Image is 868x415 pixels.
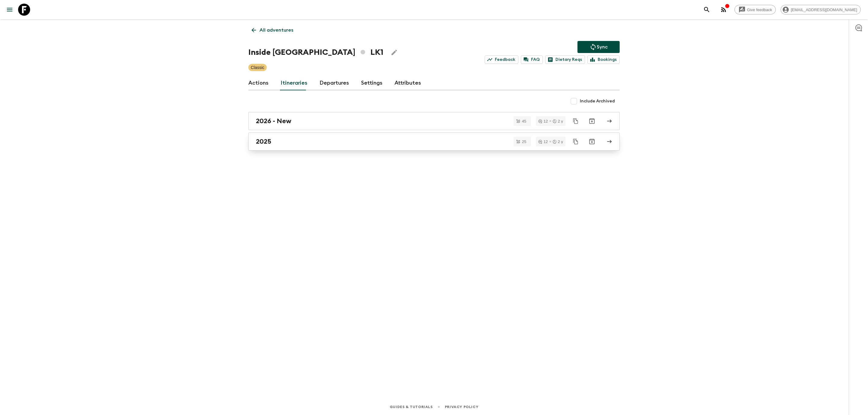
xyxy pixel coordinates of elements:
[259,27,293,34] p: All adventures
[580,98,615,104] span: Include Archived
[390,404,433,410] a: Guides & Tutorials
[570,116,581,126] button: Duplicate
[4,4,16,16] button: menu
[281,76,307,90] a: Itineraries
[361,76,382,90] a: Settings
[701,4,713,16] button: search adventures
[553,140,563,144] div: 2 y
[248,46,383,58] h1: Inside [GEOGRAPHIC_DATA] LK1
[485,55,518,64] a: Feedback
[553,119,563,123] div: 2 y
[538,140,548,144] div: 12
[518,119,530,123] span: 45
[734,5,776,14] a: Give feedback
[788,8,860,12] span: [EMAIL_ADDRESS][DOMAIN_NAME]
[248,24,297,36] a: All adventures
[587,55,620,64] a: Bookings
[545,55,585,64] a: Dietary Reqs
[586,136,598,148] button: Archive
[586,115,598,127] button: Archive
[388,46,400,58] button: Edit Adventure Title
[521,55,543,64] a: FAQ
[248,76,269,90] a: Actions
[395,76,421,90] a: Attributes
[518,140,530,144] span: 25
[256,138,271,145] h2: 2025
[319,76,349,90] a: Departures
[744,8,775,12] span: Give feedback
[256,117,291,125] h2: 2026 - New
[597,43,608,51] p: Sync
[570,136,581,147] button: Duplicate
[577,41,620,53] button: Sync adventure departures to the booking engine
[781,5,861,14] div: [EMAIL_ADDRESS][DOMAIN_NAME]
[248,112,620,130] a: 2026 - New
[538,119,548,123] div: 12
[251,64,264,70] p: Classic
[248,133,620,151] a: 2025
[445,404,478,410] a: Privacy Policy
